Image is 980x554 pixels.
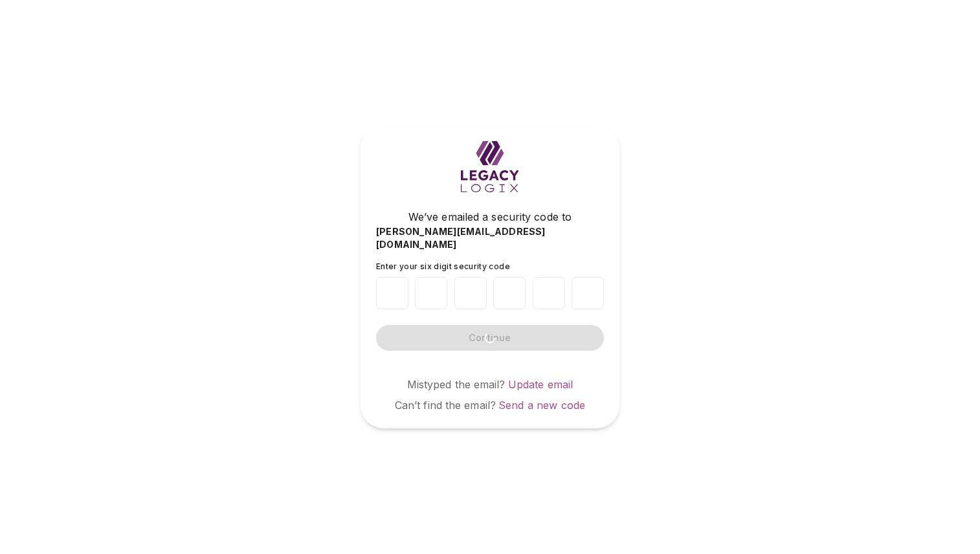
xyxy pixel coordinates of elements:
span: Mistyped the email? [407,378,506,391]
span: Can’t find the email? [395,399,496,412]
a: Update email [508,378,574,391]
span: We’ve emailed a security code to [408,209,572,225]
span: [PERSON_NAME][EMAIL_ADDRESS][DOMAIN_NAME] [376,225,604,251]
a: Send a new code [498,399,585,412]
span: Enter your six digit security code [376,261,510,271]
